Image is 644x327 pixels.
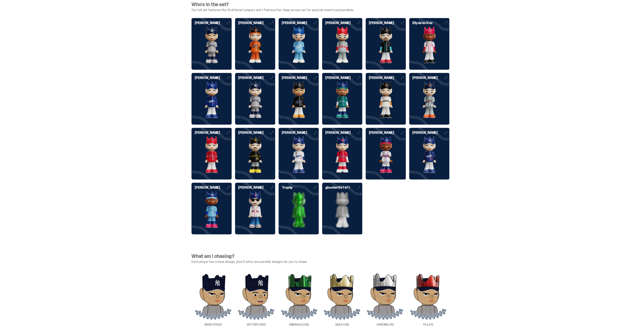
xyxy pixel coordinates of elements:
[191,192,232,228] img: card image
[407,323,449,326] p: Fire (/1)
[409,137,449,173] img: card image
[325,131,362,134] h6: [PERSON_NAME]
[412,21,449,25] h6: Elly de la Cruz
[412,76,449,79] h6: [PERSON_NAME]
[369,76,406,79] h6: [PERSON_NAME]
[322,27,362,63] img: card image
[282,186,319,189] h6: Trophy
[191,137,232,173] img: card image
[195,273,231,320] img: BASE%20Img.png
[322,137,362,173] img: card image
[325,21,362,25] h6: [PERSON_NAME]
[195,131,232,134] h6: [PERSON_NAME]
[191,323,234,326] p: BASE (/1000)
[191,27,232,63] img: card image
[279,82,319,118] img: card image
[366,27,406,63] img: card image
[281,273,317,320] img: Emerald%20Img.png
[282,21,319,25] h6: [PERSON_NAME]
[369,131,406,134] h6: [PERSON_NAME]
[235,192,275,228] img: card image
[322,82,362,118] img: card image
[195,76,232,79] h6: [PERSON_NAME]
[320,323,363,326] p: GOLD (/10)
[325,76,362,79] h6: [PERSON_NAME]
[235,82,275,118] img: card image
[191,260,449,263] p: Each player has a base design, plus 5 ultra-rare parallel designs for you to chase.
[279,27,319,63] img: card image
[367,273,404,320] img: Chrome%20Img.png
[324,273,360,320] img: Gold%20Img.png
[278,323,320,326] p: EMERALD (/25)
[238,273,274,320] img: Victory%20Img.png
[238,76,275,79] h6: [PERSON_NAME]
[191,2,449,7] h4: Who's in the set?
[369,21,406,25] h6: [PERSON_NAME]
[366,82,406,118] img: card image
[282,131,319,134] h6: [PERSON_NAME]
[191,8,449,12] p: Our full set features the 19 different players and 1 Famous Fan. Keep an eye out for surprise ins...
[191,82,232,118] img: card image
[238,186,275,189] h6: [PERSON_NAME]
[412,131,449,134] h6: [PERSON_NAME]
[363,323,406,326] p: CHROME (/5)
[409,82,449,118] img: card image
[191,254,449,259] h4: What am I chasing?
[238,21,275,25] h6: [PERSON_NAME]
[238,131,275,134] h6: [PERSON_NAME]
[325,186,362,189] h6: ghostwrite 1 of 1
[195,186,232,189] h6: [PERSON_NAME]
[195,21,232,25] h6: [PERSON_NAME]
[235,137,275,173] img: card image
[235,27,275,63] img: card image
[410,273,446,320] img: Fire%20Img.png
[282,76,319,79] h6: [PERSON_NAME]
[279,192,319,228] img: card image
[234,323,277,326] p: VICTORY (/50)
[366,137,406,173] img: card image
[279,137,319,173] img: card image
[409,27,449,63] img: card image
[322,192,362,228] img: card image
